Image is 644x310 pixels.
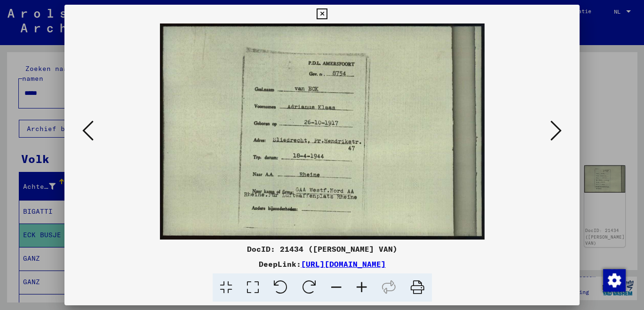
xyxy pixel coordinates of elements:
div: DocID: 21434 ([PERSON_NAME] VAN) [64,243,580,255]
img: 001.jpg [96,23,548,240]
div: DeepLink: [64,258,580,270]
img: Toestemming wijzigen [603,269,626,292]
a: [URL][DOMAIN_NAME] [301,259,386,269]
